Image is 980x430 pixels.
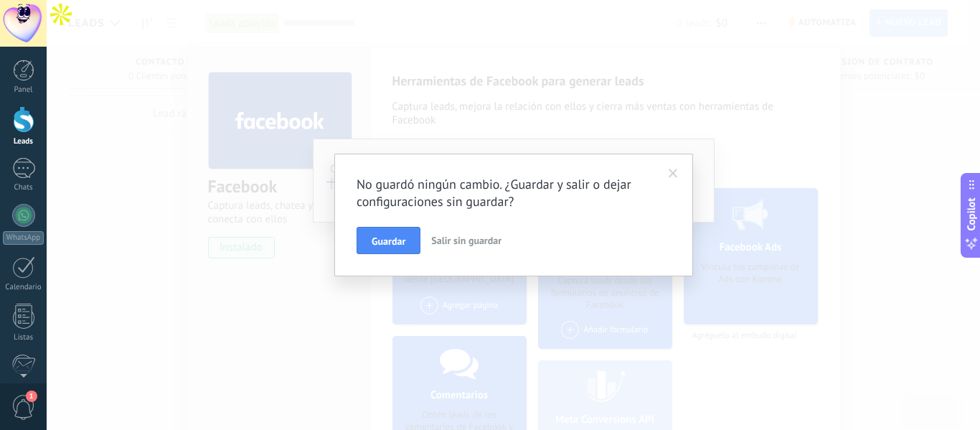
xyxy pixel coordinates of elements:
[372,236,405,246] span: Guardar
[3,283,44,292] div: Calendario
[3,85,44,95] div: Panel
[357,227,420,254] button: Guardar
[26,391,37,402] span: 1
[431,234,501,247] span: Salir sin guardar
[3,231,44,245] div: WhatsApp
[3,137,44,146] div: Leads
[964,197,979,230] span: Copilot
[3,183,44,192] div: Chats
[357,176,656,210] h2: No guardó ningún cambio. ¿Guardar y salir o dejar configuraciones sin guardar?
[425,227,507,254] button: Salir sin guardar
[3,333,44,342] div: Listas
